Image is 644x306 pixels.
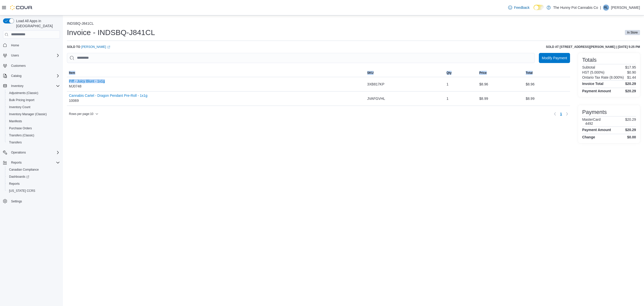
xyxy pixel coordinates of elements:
[625,65,636,69] p: $17.95
[445,69,477,77] button: Qty
[585,121,600,126] h6: 4492
[9,52,21,58] button: Users
[5,139,62,146] button: Transfers
[1,72,62,79] button: Catalog
[5,125,62,132] button: Purchase Orders
[7,181,22,187] a: Reports
[11,74,21,78] span: Catalog
[611,5,640,11] p: [PERSON_NAME]
[9,149,60,156] span: Operations
[627,30,638,35] span: In Store
[582,89,611,93] h4: Payment Amount
[7,90,60,96] span: Adjustments (Classic)
[9,119,22,123] span: Manifests
[564,111,570,117] button: Next page
[1,42,62,49] button: Home
[582,70,604,74] h6: HST (5.000%)
[9,189,35,193] span: [US_STATE] CCRS
[582,109,607,115] h3: Payments
[558,110,564,118] ul: Pagination for table: MemoryTable from EuiInMemoryTable
[11,150,26,155] span: Operations
[7,125,60,131] span: Purchase Orders
[10,5,33,10] img: Cova
[67,27,155,38] h1: Invoice - INDSBQ-J841CL
[7,111,49,117] a: Inventory Manager (Classic)
[625,89,636,93] h4: $20.29
[625,117,636,126] p: $20.29
[539,53,570,63] button: Modify Payment
[627,135,636,139] h4: $0.00
[445,94,477,104] div: 1
[5,173,62,180] a: Dashboards
[7,104,60,110] span: Inventory Count
[582,65,595,69] h6: Subtotal
[69,71,75,75] span: Item
[560,111,562,116] span: 1
[9,112,47,116] span: Inventory Manager (Classic)
[1,197,62,205] button: Settings
[7,97,36,103] a: Bulk Pricing Import
[1,149,62,156] button: Operations
[447,71,452,75] span: Qty
[625,128,636,132] h4: $20.29
[5,187,62,194] button: [US_STATE] CCRS
[603,5,609,11] div: Rikki Lynch
[7,132,36,138] a: Transfers (Classic)
[7,104,32,110] a: Inventory Count
[1,159,62,166] button: Reports
[552,110,570,118] nav: Pagination for table: MemoryTable from EuiInMemoryTable
[9,160,24,166] button: Reports
[9,73,23,79] button: Catalog
[542,55,567,60] span: Modify Payment
[69,94,147,98] button: Cannabis Cartel - Dragon Pendant Pre-Roll - 1x1g
[7,167,60,173] span: Canadian Compliance
[5,132,62,139] button: Transfers (Classic)
[67,45,110,49] div: Sold to
[524,94,570,104] div: $8.99
[477,94,524,104] div: $8.99
[582,128,611,132] h4: Payment Amount
[552,111,558,117] button: Previous page
[558,110,564,118] button: Page 1 of 1
[582,57,596,63] h3: Totals
[9,83,25,89] button: Inventory
[625,82,636,86] h4: $20.29
[9,149,28,156] button: Operations
[627,70,636,74] p: $0.90
[9,198,60,204] span: Settings
[524,69,570,77] button: Total
[7,139,24,145] a: Transfers
[625,30,640,35] span: In Store
[367,96,385,102] span: JVAFGVHL
[9,182,20,186] span: Reports
[546,45,640,49] h6: Sold at [STREET_ADDRESS][PERSON_NAME] | [DATE] 5:25 PM
[7,90,40,96] a: Adjustments (Classic)
[7,111,60,117] span: Inventory Manager (Classic)
[5,97,62,104] button: Bulk Pricing Import
[9,160,60,166] span: Reports
[9,73,60,79] span: Catalog
[67,21,640,26] nav: An example of EuiBreadcrumbs
[107,46,110,49] svg: External link
[5,111,62,118] button: Inventory Manager (Classic)
[9,168,39,172] span: Canadian Compliance
[9,83,60,89] span: Inventory
[67,53,535,63] input: This is a search bar. As you type, the results lower in the page will automatically filter.
[600,5,601,11] p: |
[477,69,524,77] button: Price
[479,71,487,75] span: Price
[69,112,93,116] span: Rows per page : 10
[9,198,24,204] a: Settings
[7,188,60,194] span: Washington CCRS
[7,188,37,194] a: [US_STATE] CCRS
[11,53,19,57] span: Users
[11,43,19,47] span: Home
[477,79,524,89] div: $8.96
[7,125,34,131] a: Purchase Orders
[69,94,147,104] div: 10069
[9,175,29,179] span: Dashboards
[9,105,30,109] span: Inventory Count
[69,79,105,89] div: MJ0748
[582,75,624,79] h6: Ontario Tax Rate (8.000%)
